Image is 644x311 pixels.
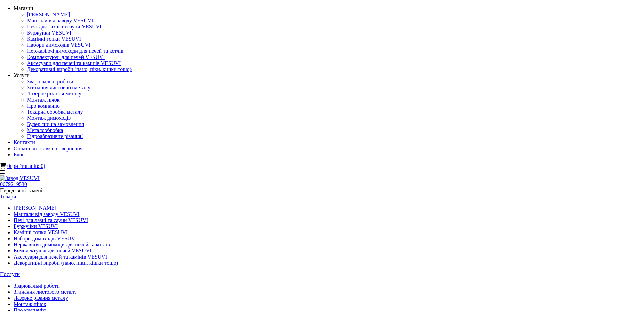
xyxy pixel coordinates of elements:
a: Згинання листового металу [27,85,90,90]
a: Декоративні вироби (пано, піки, кішки тощо) [14,260,118,266]
a: Токарна обробка металу [27,109,83,115]
a: Гідроабразивне різання! [27,133,83,139]
a: Блог [14,152,24,157]
a: Набори димоходів VESUVI [27,42,91,48]
a: Монтаж пічок [14,301,46,307]
a: 0грн (товарів: 0) [7,163,45,169]
a: Згинання листового металу [14,289,77,295]
a: Декоративні вироби (пано, піки, кішки тощо) [27,66,132,72]
a: Мангали від заводу VESUVI [27,18,93,23]
a: Лазерне різання металу [14,295,68,301]
a: Про компанію [27,103,60,109]
a: Оплата, доставка, повернення [14,146,82,151]
div: Магазин [14,5,644,12]
a: Лазерне різання металу [27,91,81,96]
a: [PERSON_NAME] [27,12,70,17]
a: Монтаж димоходів [27,115,71,121]
a: Камінні топки VESUVI [14,229,68,235]
a: Набори димоходів VESUVI [14,236,77,241]
a: Металообробка [27,127,63,133]
a: Буржуйки VESUVI [14,223,58,229]
a: Нержавіючі димоходи для печей та котлів [27,48,123,54]
a: Камінні топки VESUVI [27,36,81,42]
a: Комплектуючі для печей VESUVI [27,54,105,60]
a: Монтаж пічок [27,97,60,103]
a: Печі для лазні та сауни VESUVI [27,24,101,29]
a: Булер'яни на замовлення [27,121,84,127]
a: Буржуйки VESUVI [27,30,71,36]
a: Нержавіючі димоходи для печей та котлів [14,242,110,247]
a: Зварювальні роботи [14,283,60,289]
a: Зварювальні роботи [27,79,73,84]
div: Услуги [14,72,644,79]
a: Аксесуари для печей та камінів VESUVI [27,60,121,66]
a: [PERSON_NAME] [14,205,56,211]
a: Контакти [14,139,35,145]
a: Комплектуючі для печей VESUVI [14,248,92,253]
a: Печі для лазні та сауни VESUVI [14,217,88,223]
a: Мангали від заводу VESUVI [14,211,80,217]
a: Аксесуари для печей та камінів VESUVI [14,254,107,260]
